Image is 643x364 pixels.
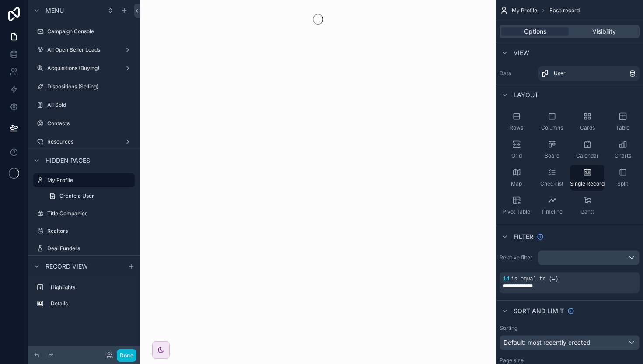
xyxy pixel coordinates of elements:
[538,66,640,80] a: User
[500,108,533,135] button: Rows
[33,173,135,187] a: My Profile
[33,241,135,255] a: Deal Funders
[47,210,133,217] label: Title Companies
[45,156,90,165] span: Hidden pages
[535,192,569,219] button: Timeline
[545,152,559,159] span: Board
[570,164,604,191] button: Single Record
[616,124,629,131] span: Table
[580,124,595,131] span: Cards
[606,164,640,191] button: Split
[570,192,604,219] button: Gantt
[524,27,546,36] span: Options
[33,116,135,130] a: Contacts
[47,101,133,108] label: All Sold
[514,91,538,99] span: Layout
[541,208,563,215] span: Timeline
[47,28,133,35] label: Campaign Console
[503,276,509,282] span: id
[576,152,599,159] span: Calendar
[500,325,517,332] label: Sorting
[33,224,135,238] a: Realtors
[535,164,569,191] button: Checklist
[33,206,135,220] a: Title Companies
[510,124,523,131] span: Rows
[33,135,135,149] a: Resources
[617,180,628,187] span: Split
[540,180,563,187] span: Checklist
[514,307,564,315] span: Sort And Limit
[51,300,131,307] label: Details
[44,189,135,203] a: Create a User
[511,276,558,282] span: is equal to (=)
[500,254,535,261] label: Relative filter
[500,136,533,163] button: Grid
[33,43,135,57] a: All Open Seller Leads
[45,262,88,271] span: Record view
[503,208,530,215] span: Pivot Table
[541,124,563,131] span: Columns
[47,120,133,127] label: Contacts
[47,83,133,90] label: Dispositions (Selling)
[33,61,135,75] a: Acquisitions (Buying)
[500,335,640,350] button: Default: most recently created
[47,46,121,53] label: All Open Seller Leads
[511,152,522,159] span: Grid
[33,24,135,38] a: Campaign Console
[503,339,591,346] span: Default: most recently created
[592,27,616,36] span: Visibility
[512,7,537,14] span: My Profile
[117,349,136,362] button: Done
[33,80,135,94] a: Dispositions (Selling)
[580,208,594,215] span: Gantt
[511,180,522,187] span: Map
[570,180,605,187] span: Single Record
[33,98,135,112] a: All Sold
[514,232,533,241] span: Filter
[570,108,604,135] button: Cards
[606,136,640,163] button: Charts
[47,227,133,234] label: Realtors
[514,49,529,57] span: View
[45,6,64,15] span: Menu
[500,164,533,191] button: Map
[615,152,631,159] span: Charts
[47,138,121,145] label: Resources
[28,276,140,319] div: scrollable content
[570,136,604,163] button: Calendar
[47,245,133,252] label: Deal Funders
[47,65,121,72] label: Acquisitions (Buying)
[500,70,535,77] label: Data
[500,192,533,219] button: Pivot Table
[47,177,129,184] label: My Profile
[606,108,640,135] button: Table
[554,70,566,77] span: User
[59,192,94,199] span: Create a User
[535,108,569,135] button: Columns
[549,7,580,14] span: Base record
[535,136,569,163] button: Board
[51,284,131,291] label: Highlights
